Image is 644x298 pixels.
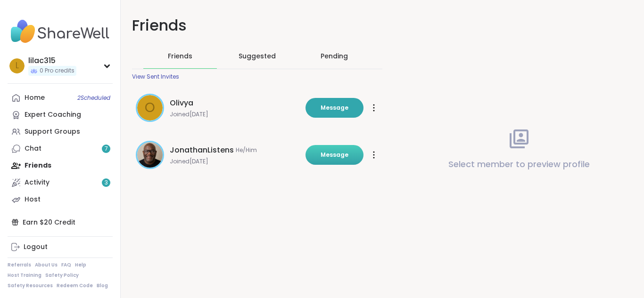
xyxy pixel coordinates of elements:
[236,146,257,154] span: He/Him
[25,127,80,137] div: Support Groups
[170,111,300,118] span: Joined [DATE]
[8,262,31,268] a: Referrals
[105,145,108,153] span: 7
[25,178,50,187] div: Activity
[168,51,192,61] span: Friends
[321,151,348,159] span: Message
[61,262,71,268] a: FAQ
[105,179,108,187] span: 3
[28,56,76,66] div: lilac315
[132,73,179,81] div: View Sent Invites
[8,106,113,123] a: Expert Coaching
[305,98,363,118] button: Message
[35,262,58,268] a: About Us
[97,282,108,289] a: Blog
[57,282,93,289] a: Redeem Code
[8,272,41,279] a: Host Training
[170,97,193,109] span: Olivya
[25,144,41,153] div: Chat
[40,67,74,75] span: 0 Pro credits
[8,282,53,289] a: Safety Resources
[239,51,276,61] span: Suggested
[145,98,155,118] span: O
[8,140,113,157] a: Chat7
[170,158,300,165] span: Joined [DATE]
[137,142,163,168] img: JonathanListens
[24,242,48,252] div: Logout
[75,262,86,268] a: Help
[448,158,590,171] p: Select member to preview profile
[8,15,113,48] img: ShareWell Nav Logo
[8,89,113,106] a: Home2Scheduled
[305,145,363,165] button: Message
[8,239,113,256] a: Logout
[8,174,113,191] a: Activity3
[132,15,382,36] h1: Friends
[25,195,41,204] div: Host
[8,191,113,208] a: Host
[321,51,348,61] div: Pending
[8,123,113,140] a: Support Groups
[77,94,110,102] span: 2 Scheduled
[321,104,348,112] span: Message
[25,93,45,103] div: Home
[45,272,79,279] a: Safety Policy
[16,60,19,72] span: l
[170,145,234,156] span: JonathanListens
[25,110,81,120] div: Expert Coaching
[8,214,113,231] div: Earn $20 Credit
